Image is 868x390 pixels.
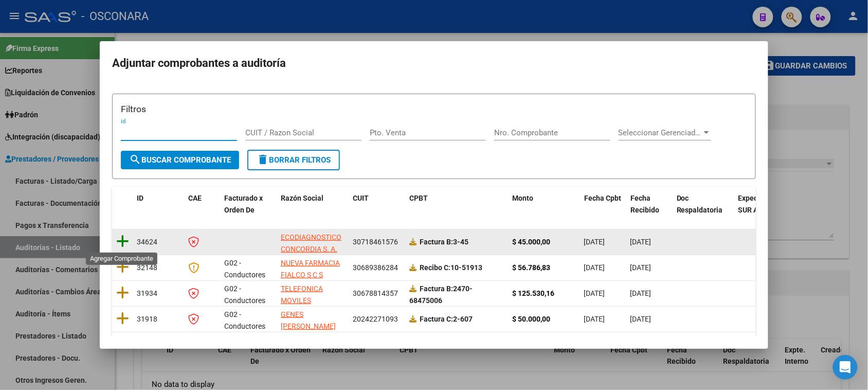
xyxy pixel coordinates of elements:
span: G02 - Conductores Navales Central [224,285,265,328]
span: 20242271093 [353,315,398,323]
datatable-header-cell: Razón Social [277,187,349,221]
span: TELEFONICA MOVILES ARGENTINA SOCIEDAD ANONIMA [281,285,323,340]
datatable-header-cell: Monto [508,187,580,221]
mat-icon: delete [257,153,269,166]
span: Expediente SUR Asociado [738,194,784,214]
span: Buscar Comprobante [129,155,231,165]
span: [DATE] [584,289,605,297]
span: [DATE] [630,289,652,297]
span: Monto [512,194,533,202]
span: [DATE] [630,238,652,246]
span: Recibo C: [420,263,450,272]
strong: $ 50.000,00 [512,315,550,323]
datatable-header-cell: Fecha Recibido [626,187,673,221]
datatable-header-cell: Doc Respaldatoria [673,187,734,221]
span: [DATE] [584,263,605,272]
span: [DATE] [630,315,652,323]
span: [DATE] [584,238,605,246]
datatable-header-cell: CPBT [405,187,508,221]
span: 30689386284 [353,263,398,272]
h3: Filtros [121,102,747,116]
strong: $ 45.000,00 [512,238,550,246]
span: G02 - Conductores Navales Central [224,310,265,353]
h2: Adjuntar comprobantes a auditoría [112,54,756,73]
span: ID [137,194,143,202]
span: 31934 [137,289,157,297]
datatable-header-cell: CUIT [349,187,405,221]
strong: 2-607 [420,315,473,323]
span: 31918 [137,315,157,323]
button: Borrar Filtros [247,150,340,170]
mat-icon: search [129,153,141,166]
span: Factura B: [420,238,453,246]
span: ECODIAGNOSTICO CONCORDIA S. A. S. [281,233,341,265]
datatable-header-cell: ID [133,187,184,221]
span: Fecha Cpbt [584,194,621,202]
div: Open Intercom Messenger [833,355,858,380]
span: Fecha Recibido [630,194,659,214]
span: [DATE] [584,315,605,323]
span: G02 - Conductores Navales Central [224,259,265,302]
span: Doc Respaldatoria [677,194,723,214]
strong: $ 56.786,83 [512,263,550,272]
strong: 3-45 [420,238,468,246]
button: Buscar Comprobante [121,151,239,169]
span: 32148 [137,263,157,272]
span: 34624 [137,238,157,246]
strong: 10-51913 [420,263,482,272]
datatable-header-cell: Fecha Cpbt [580,187,626,221]
span: CPBT [409,194,428,202]
span: Borrar Filtros [257,155,331,165]
span: CAE [188,194,202,202]
span: Facturado x Orden De [224,194,263,214]
strong: $ 125.530,16 [512,289,554,297]
span: NUEVA FARMACIA FIALCO S C S [281,259,340,279]
strong: 2470-68475006 [409,285,473,305]
datatable-header-cell: Expediente SUR Asociado [734,187,791,221]
span: GENES [PERSON_NAME] [281,310,336,330]
span: CUIT [353,194,369,202]
span: Factura C: [420,315,453,323]
span: Razón Social [281,194,323,202]
span: 30718461576 [353,238,398,246]
span: [DATE] [630,263,652,272]
span: Factura B: [420,285,453,293]
span: Seleccionar Gerenciador [619,128,702,137]
datatable-header-cell: CAE [184,187,220,221]
datatable-header-cell: Facturado x Orden De [220,187,277,221]
span: 30678814357 [353,289,398,297]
